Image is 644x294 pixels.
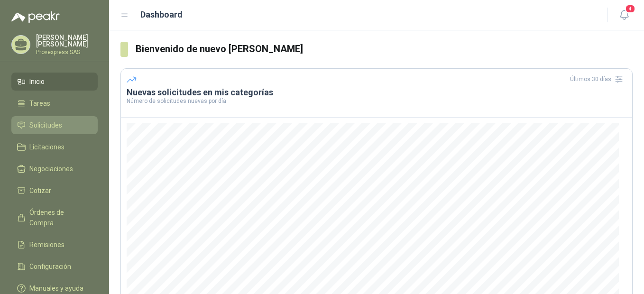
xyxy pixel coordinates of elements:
a: Inicio [11,73,98,91]
a: Órdenes de Compra [11,203,98,232]
span: Remisiones [29,239,64,250]
a: Licitaciones [11,138,98,156]
p: Número de solicitudes nuevas por día [127,98,626,104]
span: Inicio [29,76,45,87]
span: Negociaciones [29,164,73,174]
h1: Dashboard [140,8,183,21]
span: Licitaciones [29,142,64,152]
a: Configuración [11,257,98,276]
button: 4 [616,7,633,24]
h3: Nuevas solicitudes en mis categorías [127,87,626,98]
div: Últimos 30 días [570,72,626,87]
span: Tareas [29,98,50,109]
a: Cotizar [11,182,98,200]
a: Tareas [11,94,98,112]
span: Configuración [29,261,71,272]
img: Logo peakr [11,11,60,23]
p: Provexpress SAS [36,49,98,55]
span: Manuales y ayuda [29,283,83,294]
h3: Bienvenido de nuevo [PERSON_NAME] [136,42,633,56]
span: Órdenes de Compra [29,207,89,228]
span: Solicitudes [29,120,62,130]
span: Cotizar [29,185,51,196]
p: [PERSON_NAME] [PERSON_NAME] [36,34,98,47]
span: 4 [625,4,635,13]
a: Solicitudes [11,116,98,134]
a: Remisiones [11,236,98,254]
a: Negociaciones [11,160,98,178]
